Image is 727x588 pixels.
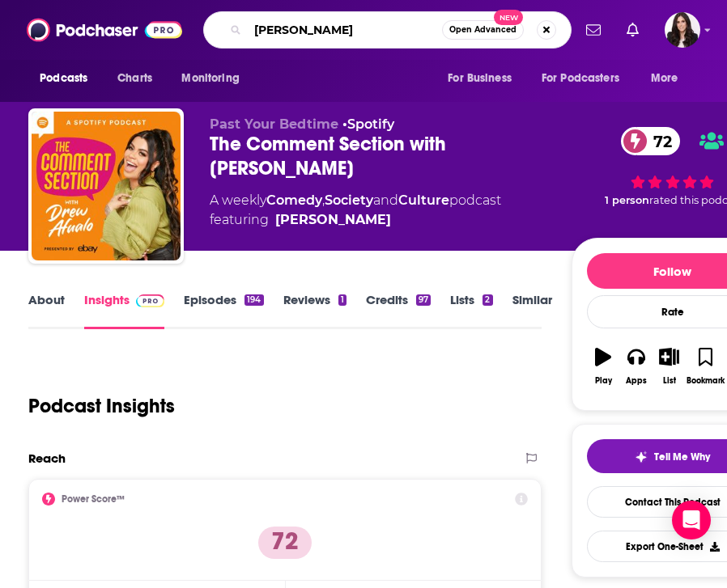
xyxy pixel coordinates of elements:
[347,116,394,132] a: Spotify
[373,192,398,208] span: and
[181,67,239,90] span: Monitoring
[266,192,322,208] a: Comedy
[366,292,431,329] a: Credits97
[620,16,645,44] a: Show notifications dropdown
[483,294,492,306] div: 2
[27,15,182,45] img: Podchaser - Follow, Share and Rate Podcasts
[665,12,700,48] button: Show profile menu
[203,11,572,49] div: Search podcasts, credits, & more...
[653,337,686,396] button: List
[325,192,373,208] a: Society
[542,67,619,90] span: For Podcasters
[448,67,512,90] span: For Business
[342,116,394,132] span: •
[40,67,87,90] span: Podcasts
[651,67,678,90] span: More
[210,191,501,230] div: A weekly podcast
[338,294,346,306] div: 1
[450,292,492,329] a: Lists2
[626,376,647,386] div: Apps
[531,63,643,94] button: open menu
[665,12,700,48] span: Logged in as RebeccaShapiro
[595,376,612,386] div: Play
[665,12,700,48] img: User Profile
[244,294,263,306] div: 194
[170,63,260,94] button: open menu
[283,292,346,329] a: Reviews1
[449,26,517,34] span: Open Advanced
[210,116,338,132] span: Past Your Bedtime
[436,63,532,94] button: open menu
[322,192,325,208] span: ,
[619,337,653,396] button: Apps
[494,10,523,25] span: New
[32,112,181,260] img: The Comment Section with Drew Afualo
[258,527,312,559] p: 72
[210,210,501,230] span: featuring
[687,376,725,386] div: Bookmark
[28,394,175,418] h1: Podcast Insights
[605,194,649,206] span: 1 person
[184,292,263,329] a: Episodes194
[442,20,524,40] button: Open AdvancedNew
[672,501,711,539] div: Open Intercom Messenger
[686,337,725,396] button: Bookmark
[84,292,164,329] a: InsightsPodchaser Pro
[117,67,152,90] span: Charts
[635,451,648,463] img: tell me why sparkle
[512,292,552,329] a: Similar
[663,376,676,386] div: List
[28,292,65,329] a: About
[637,127,680,155] span: 72
[275,210,391,230] a: Drew Afualo
[621,127,680,155] a: 72
[416,294,431,306] div: 97
[398,192,449,208] a: Culture
[640,63,699,94] button: open menu
[107,63,162,94] a: Charts
[28,451,66,466] h2: Reach
[28,63,108,94] button: open menu
[654,451,710,463] span: Tell Me Why
[580,16,607,44] a: Show notifications dropdown
[62,493,125,505] h2: Power Score™
[587,337,620,396] button: Play
[136,294,164,307] img: Podchaser Pro
[248,17,442,43] input: Search podcasts, credits, & more...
